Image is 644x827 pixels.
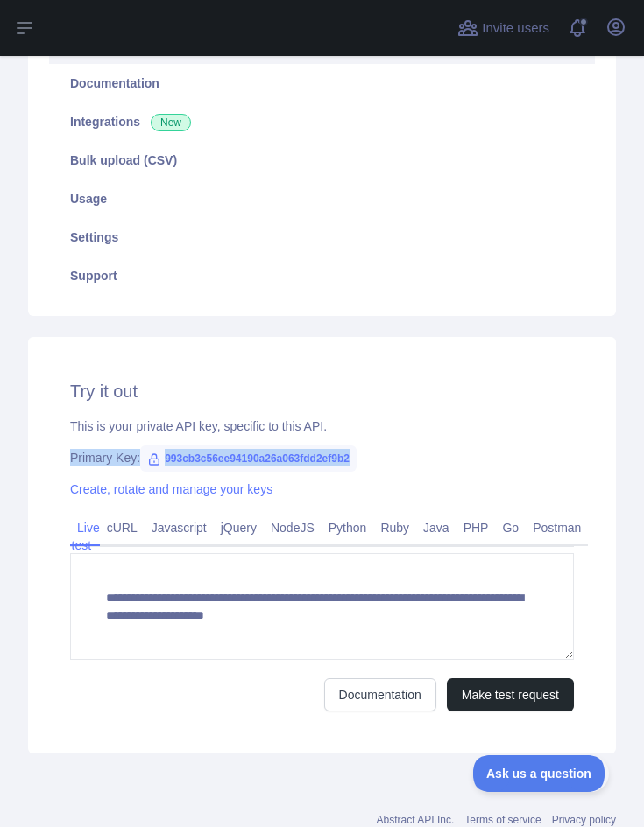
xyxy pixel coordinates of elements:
[49,102,595,141] a: Integrations New
[214,514,264,542] a: jQuery
[552,814,616,826] a: Privacy policy
[100,514,145,542] a: cURL
[377,814,455,826] a: Abstract API Inc.
[145,514,214,542] a: Javascript
[49,179,595,218] a: Usage
[416,514,456,542] a: Java
[482,18,549,39] span: Invite users
[70,482,272,496] a: Create, rotate and manage your keys
[70,449,574,466] div: Primary Key:
[264,514,322,542] a: NodeJS
[447,678,574,711] button: Make test request
[140,445,357,472] span: 993cb3c56ee94190a26a063fdd2ef9b2
[324,678,436,711] a: Documentation
[464,814,541,826] a: Terms of service
[473,755,609,792] iframe: Toggle Customer Support
[49,256,595,295] a: Support
[49,141,595,179] a: Bulk upload (CSV)
[70,417,574,435] div: This is your private API key, specific to this API.
[495,514,526,542] a: Go
[70,379,574,403] h2: Try it out
[151,114,191,131] span: New
[322,514,374,542] a: Python
[454,14,553,42] button: Invite users
[70,514,100,559] a: Live test
[456,514,496,542] a: PHP
[49,218,595,256] a: Settings
[526,514,588,542] a: Postman
[49,64,595,102] a: Documentation
[373,514,416,542] a: Ruby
